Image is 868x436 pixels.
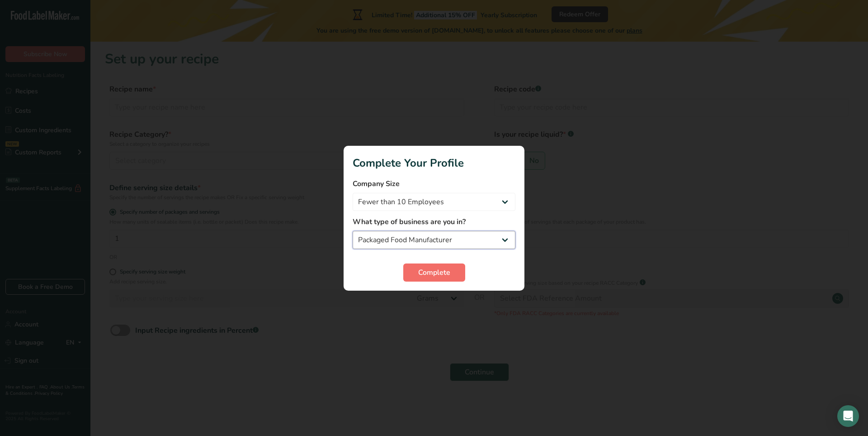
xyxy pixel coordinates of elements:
label: What type of business are you in? [353,216,515,227]
button: Complete [403,264,465,282]
span: Complete [418,267,450,278]
h1: Complete Your Profile [353,155,515,171]
div: Open Intercom Messenger [837,405,859,427]
label: Company Size [353,178,515,189]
